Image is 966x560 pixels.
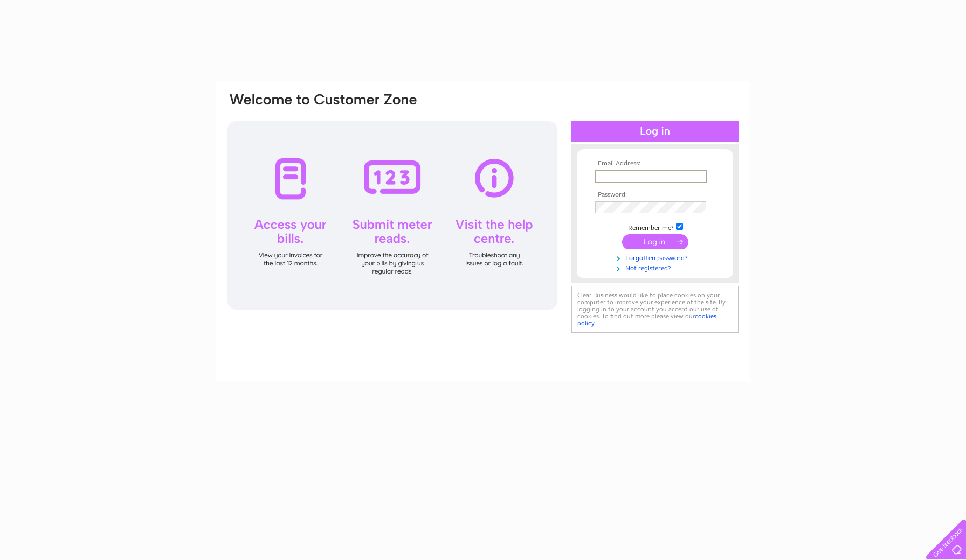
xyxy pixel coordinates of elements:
input: Submit [622,234,688,249]
td: Remember me? [592,221,717,232]
a: Forgotten password? [595,252,717,262]
div: Clear Business would like to place cookies on your computer to improve your experience of the sit... [571,286,739,333]
a: cookies policy [577,312,716,327]
a: Not registered? [595,262,717,272]
th: Password: [592,191,717,199]
th: Email Address: [592,160,717,167]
